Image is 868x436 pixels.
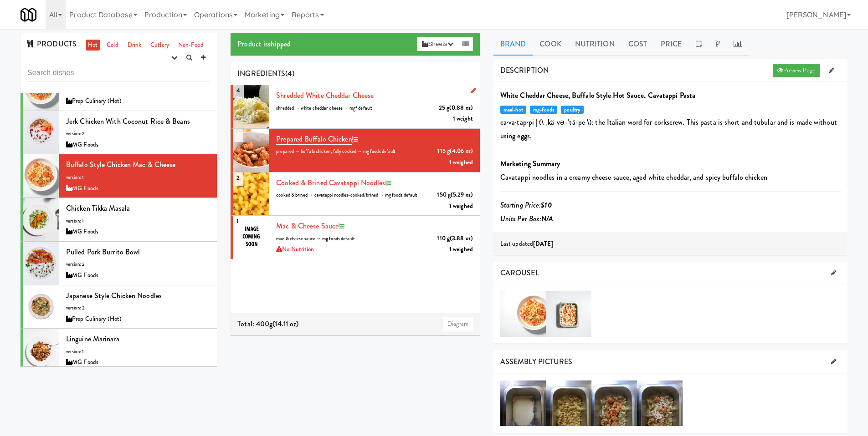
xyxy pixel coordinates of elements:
[233,170,243,186] span: 2
[21,111,217,155] li: Jerk Chicken with Coconut Rice & Beansversion: 2MG Foods
[621,33,654,56] a: Cost
[21,242,217,285] li: Pulled Pork Burrito Bowlversion: 2MG Foods
[66,203,130,213] span: Chicken Tikka Masala
[176,40,206,51] a: Non-Food
[500,200,552,210] i: Starting Price:
[449,157,473,168] div: 1 weighed
[66,334,119,344] span: Linguine Marinara
[541,200,551,210] b: $10
[66,304,85,311] span: version: 2
[276,177,385,188] a: cooked & brined Cavatappi Noodles
[125,40,144,51] a: Drink
[27,65,210,81] input: Search dishes
[533,239,554,248] b: [DATE]
[449,103,473,112] span: (0.88 oz)
[451,190,473,199] span: (5.29 oz)
[233,82,244,98] span: 4
[352,137,358,142] i: Recipe
[21,154,217,198] li: Buffalo Style Chicken Mac & Cheeseversion: 1MG Foods
[66,116,190,127] span: Jerk Chicken with Coconut Rice & Beans
[66,218,84,224] span: version: 1
[773,64,820,77] a: Preview Page
[276,105,372,112] span: shredded → white cheddar cheese → mgf default
[541,213,553,224] b: N/A
[276,148,395,155] span: prepared → buffalo chicken, fully cooked → mg foods default
[449,244,473,255] div: 1 weighed
[500,268,539,278] span: CAROUSEL
[66,174,84,181] span: version: 1
[66,261,85,268] span: version: 2
[66,226,210,238] div: MG Foods
[453,113,473,125] div: 1 weight
[500,356,573,367] span: ASSEMBLY PICTURES
[561,106,584,114] span: poultry
[417,37,457,51] button: Sheets
[339,223,344,229] i: Recipe
[500,65,549,76] span: DESCRIPTION
[437,233,473,244] div: 110 g
[285,68,294,79] span: (4)
[66,183,210,194] div: MG Foods
[21,198,217,242] li: Chicken Tikka Masalaversion: 1MG Foods
[66,357,210,368] div: MG Foods
[86,40,100,51] a: Hot
[237,68,285,79] span: INGREDIENTS
[66,270,210,281] div: MG Foods
[104,40,120,51] a: Cold
[231,129,480,172] li: 3prepared Buffalo Chicken115 g(4.06 oz)prepared → buffalo chicken, fully cooked → mg foods defaul...
[500,239,554,248] span: Last updated
[272,319,298,329] span: (14.11 oz)
[449,201,473,212] div: 1 weighed
[237,39,291,49] span: Product is
[500,90,695,101] b: White Cheddar Cheese, Buffalo Style Hot Sauce, Cavatappi Pasta
[500,158,560,169] b: Marketing Summary
[231,172,480,216] li: 2cooked & brined Cavatappi Noodles150 g(5.29 oz)cooked & brined → cavatappi noodles-cooked/brined...
[493,33,533,56] a: Brand
[276,134,352,145] a: prepared Buffalo Chicken
[276,192,417,198] span: cooked & brined → cavatappi noodles-cooked/brined → mg foods default
[66,314,210,325] div: Prep Culinary (Hot)
[148,40,171,51] a: Cutlery
[231,216,480,259] li: 1Mac & Cheese Sauce110 g(3.88 oz)mac & cheese sauce → mg foods default1 weighed No Nutrition
[500,171,841,184] p: Cavatappi noodles in a creamy cheese sauce, aged white cheddar, and spicy buffalo chicken
[450,147,473,155] span: (4.06 oz)
[21,7,36,23] img: Micromart
[533,33,568,56] a: Cook
[66,96,210,107] div: Prep Culinary (Hot)
[21,285,217,329] li: Japanese Style Chicken Noodlesversion: 2Prep Culinary (Hot)
[233,213,242,229] span: 1
[66,87,87,94] span: version: 10
[66,348,84,355] span: version: 1
[437,189,473,201] div: 150 g
[385,180,391,186] i: Recipe
[66,130,85,137] span: version: 2
[21,329,217,372] li: Linguine Marinaraversion: 1MG Foods
[66,159,175,170] span: Buffalo Style Chicken Mac & Cheese
[500,106,526,114] span: meal-hot
[27,39,77,49] span: PRODUCTS
[233,126,243,142] span: 3
[268,39,291,49] b: shipped
[66,247,140,257] span: Pulled Pork Burrito Bowl
[237,319,272,329] span: Total: 400g
[439,102,473,114] div: 25 g
[654,33,689,56] a: Price
[66,290,162,301] span: Japanese Style Chicken Noodles
[443,317,473,331] a: Diagram
[437,146,473,157] div: 115 g
[231,85,480,129] li: 4shredded white cheddar cheese25 g(0.88 oz)shredded → white cheddar cheese → mgf default1 weight
[276,221,339,231] a: Mac & Cheese Sauce
[66,139,210,151] div: MG Foods
[276,134,352,144] span: prepared Buffalo Chicken
[500,116,841,142] p: ca·​va·​tap·​pi | (\ ˌkä-və-ˈtä-pē \): the Italian word for corkscrew. This pasta is short and tu...
[568,33,621,56] a: Nutrition
[450,234,473,243] span: (3.88 oz)
[500,213,554,224] i: Units Per Box:
[276,90,374,101] a: shredded white cheddar cheese
[530,106,557,114] span: mg-foods
[276,245,314,253] span: No Nutrition
[276,235,354,242] span: mac & cheese sauce → mg foods default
